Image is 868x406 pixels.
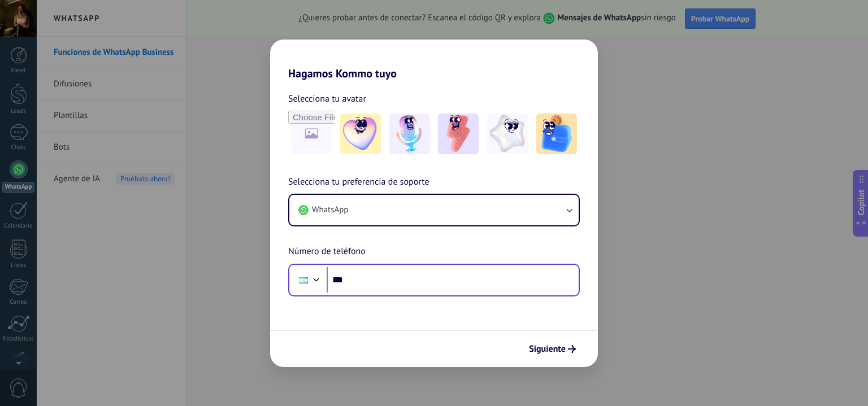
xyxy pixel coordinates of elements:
[487,113,528,154] img: -4.jpeg
[438,113,479,154] img: -3.jpeg
[529,345,566,353] span: Siguiente
[389,113,430,154] img: -2.jpeg
[288,175,429,190] span: Selecciona tu preferencia de soporte
[293,268,314,292] div: Argentina: + 54
[288,91,366,106] span: Selecciona tu avatar
[289,195,579,225] button: WhatsApp
[340,113,381,154] img: -1.jpeg
[288,245,366,259] span: Número de teléfono
[536,113,577,154] img: -5.jpeg
[312,204,348,216] span: WhatsApp
[524,339,581,359] button: Siguiente
[270,40,598,80] h2: Hagamos Kommo tuyo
